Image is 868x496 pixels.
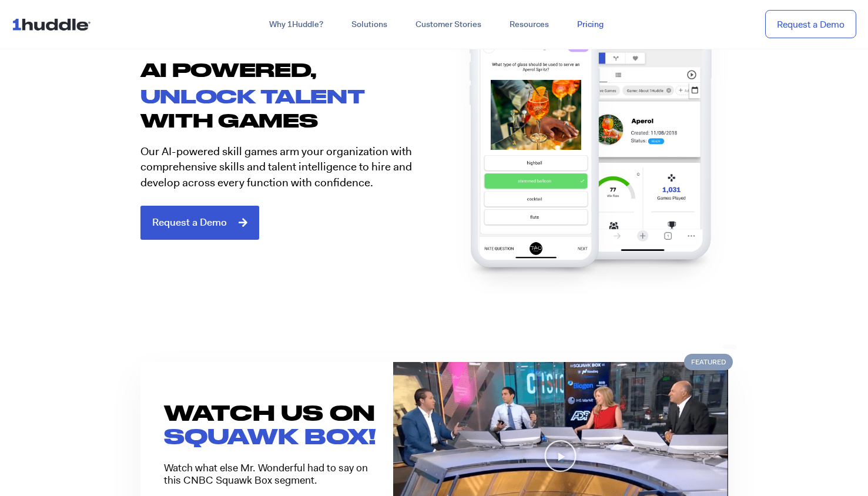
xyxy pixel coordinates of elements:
[495,14,563,35] a: Resources
[140,206,259,240] a: Request a Demo
[401,14,495,35] a: Customer Stories
[140,144,425,191] p: Our AI-powered skill games arm your organization with comprehensive skills and talent intelligenc...
[140,87,434,105] h2: unlock talent
[140,58,434,81] h2: AI POWERED,
[337,14,401,35] a: Solutions
[140,111,434,129] h2: with games
[563,14,618,35] a: Pricing
[164,462,370,487] p: Watch what else Mr. Wonderful had to say on this CNBC Squawk Box segment.
[544,439,577,472] div: Play Video
[152,217,227,228] span: Request a Demo
[255,14,337,35] a: Why 1Huddle?
[684,354,733,370] span: Featured
[765,10,856,39] a: Request a Demo
[164,423,393,450] h3: SQUAWK BOX!
[164,399,393,427] h3: WATCH US ON
[12,13,96,35] img: ...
